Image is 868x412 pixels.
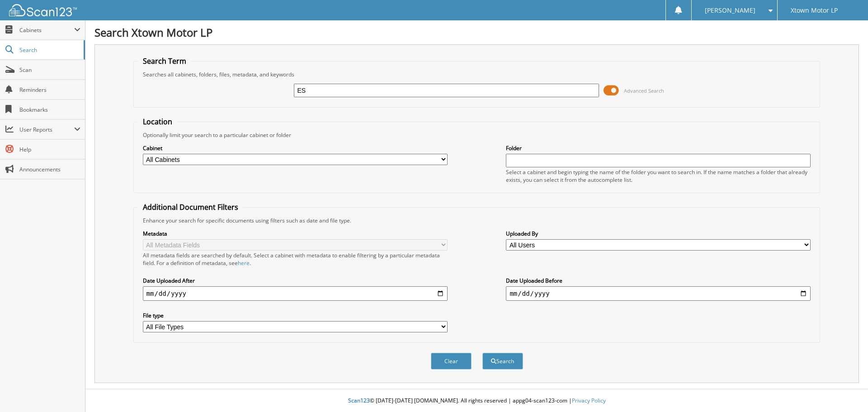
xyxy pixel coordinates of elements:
legend: Search Term [138,56,191,66]
div: Searches all cabinets, folders, files, metadata, and keywords [138,71,816,78]
h1: Search Xtown Motor LP [94,25,859,40]
label: Uploaded By [506,230,811,237]
div: © [DATE]-[DATE] [DOMAIN_NAME]. All rights reserved | appg04-scan123-com | [85,390,868,412]
div: Select a cabinet and begin typing the name of the folder you want to search in. If the name match... [506,168,811,184]
span: Xtown Motor LP [791,8,838,13]
span: Announcements [19,166,80,173]
input: end [506,286,811,301]
button: Search [482,353,523,369]
legend: Additional Document Filters [138,202,243,212]
label: Cabinet [143,144,448,152]
label: Date Uploaded Before [506,277,811,284]
label: File type [143,312,448,319]
span: Cabinets [19,26,74,34]
a: here [238,259,250,267]
span: Scan [19,66,80,74]
span: Scan123 [348,397,370,404]
span: User Reports [19,126,74,133]
span: Reminders [19,86,80,94]
input: start [143,286,448,301]
label: Date Uploaded After [143,277,448,284]
span: [PERSON_NAME] [705,8,755,13]
div: All metadata fields are searched by default. Select a cabinet with metadata to enable filtering b... [143,251,448,267]
label: Folder [506,144,811,152]
span: Advanced Search [624,87,664,94]
span: Bookmarks [19,106,80,114]
button: Clear [431,353,472,369]
span: Search [19,46,79,54]
img: scan123-logo-white.svg [9,4,77,16]
a: Privacy Policy [572,397,606,404]
legend: Location [138,117,177,127]
iframe: Chat Widget [823,369,868,412]
div: Enhance your search for specific documents using filters such as date and file type. [138,217,816,224]
label: Metadata [143,230,448,237]
span: Help [19,146,80,153]
div: Optionally limit your search to a particular cabinet or folder [138,131,816,139]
